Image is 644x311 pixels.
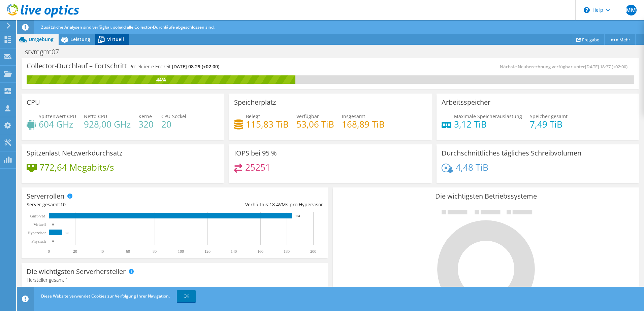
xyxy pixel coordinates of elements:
span: Spitzenwert CPU [39,113,76,119]
span: [DATE] 18:37 (+02:00) [585,64,627,70]
text: 180 [284,249,290,254]
text: Virtuell [33,222,46,227]
span: 18.4 [269,201,279,208]
h4: 168,89 TiB [342,120,385,128]
text: Physisch [31,239,46,244]
text: 160 [257,249,263,254]
h4: 320 [138,120,154,128]
span: MM [626,5,637,15]
text: 140 [231,249,237,254]
span: CPU-Sockel [161,113,186,119]
span: Verfügbar [296,113,319,119]
h3: IOPS bei 95 % [234,149,277,157]
div: Server gesamt: [27,201,175,208]
h3: Die wichtigsten Serverhersteller [27,268,126,275]
h1: srvmgmt07 [22,48,69,56]
span: Belegt [246,113,260,119]
span: Zusätzliche Analysen sind verfügbar, sobald alle Collector-Durchläufe abgeschlossen sind. [41,24,215,30]
text: 80 [153,249,157,254]
span: Maximale Speicherauslastung [454,113,522,119]
text: 20 [73,249,77,254]
h3: Die wichtigsten Betriebssysteme [338,193,634,200]
span: [DATE] 08:29 (+02:00) [172,63,219,70]
h4: 7,49 TiB [530,120,568,128]
span: Virtuell [107,36,124,42]
span: Diese Website verwendet Cookies zur Verfolgung Ihrer Navigation. [41,293,170,299]
h4: 604 GHz [39,120,76,128]
span: Speicher gesamt [530,113,568,119]
div: Verhältnis: VMs pro Hypervisor [175,201,323,208]
h3: Spitzenlast Netzwerkdurchsatz [27,149,122,157]
text: Hypervisor [28,231,46,235]
svg: \n [584,7,590,13]
text: 0 [52,240,54,243]
h4: 25251 [245,164,270,171]
h4: 20 [161,120,186,128]
span: Netto-CPU [84,113,107,119]
h3: CPU [27,99,40,106]
text: 200 [310,249,316,254]
a: OK [177,290,196,302]
text: 40 [100,249,104,254]
a: Freigabe [571,34,605,45]
span: Nächste Neuberechnung verfügbar unter [500,64,631,70]
h4: 53,06 TiB [296,120,334,128]
text: 184 [295,214,300,218]
text: 60 [126,249,130,254]
text: 120 [204,249,211,254]
h4: Projektierte Endzeit: [129,63,219,70]
text: 0 [48,249,50,254]
h4: 772,64 Megabits/s [39,164,114,171]
span: Leistung [70,36,90,42]
h3: Durchschnittliches tägliches Schreibvolumen [442,149,581,157]
span: Kerne [138,113,152,119]
a: Mehr [604,34,636,45]
text: 10 [65,231,69,235]
h3: Arbeitsspeicher [442,99,490,106]
h4: 4,48 TiB [456,164,488,171]
text: 0 [52,223,54,226]
h4: 3,12 TiB [454,120,522,128]
div: 44% [27,76,295,83]
span: Insgesamt [342,113,365,119]
h4: Hersteller gesamt: [27,276,323,284]
text: Gast-VM [30,214,46,218]
h4: 115,83 TiB [246,120,289,128]
text: 100 [178,249,184,254]
span: 1 [65,277,68,283]
h3: Serverrollen [27,193,64,200]
span: 10 [60,201,66,208]
span: Umgebung [29,36,54,42]
h3: Speicherplatz [234,99,276,106]
h4: 928,00 GHz [84,120,131,128]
